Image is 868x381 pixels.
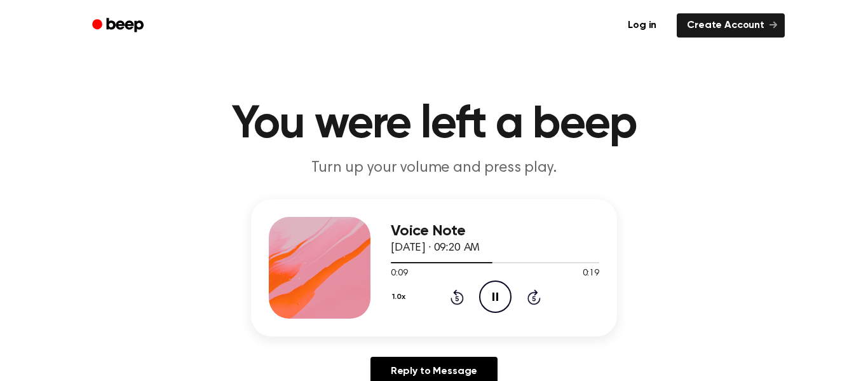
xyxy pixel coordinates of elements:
span: 0:09 [391,267,407,281]
span: [DATE] · 09:20 AM [391,242,480,254]
a: Create Account [677,13,785,38]
p: Turn up your volume and press play. [190,158,678,179]
span: 0:19 [583,267,599,281]
a: Log in [615,11,669,40]
button: 1.0x [391,286,410,308]
h3: Voice Note [391,223,599,240]
a: Beep [83,13,155,38]
h1: You were left a beep [109,102,759,148]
